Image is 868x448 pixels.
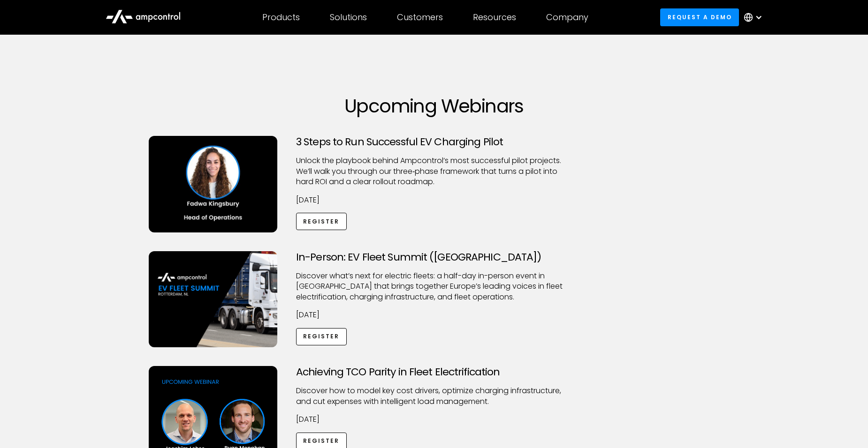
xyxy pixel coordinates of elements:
div: Solutions [330,12,367,22]
a: Register [296,213,347,230]
a: Request a demo [660,8,739,26]
div: Products [262,12,300,22]
p: [DATE] [296,195,572,205]
h3: In-Person: EV Fleet Summit ([GEOGRAPHIC_DATA]) [296,251,572,263]
h3: 3 Steps to Run Successful EV Charging Pilot [296,136,572,148]
div: Resources [473,12,516,22]
p: ​Discover what’s next for electric fleets: a half-day in-person event in [GEOGRAPHIC_DATA] that b... [296,271,572,302]
div: Company [546,12,588,22]
p: [DATE] [296,414,572,425]
p: Discover how to model key cost drivers, optimize charging infrastructure, and cut expenses with i... [296,386,572,407]
p: Unlock the playbook behind Ampcontrol’s most successful pilot projects. We’ll walk you through ou... [296,156,572,187]
div: Customers [397,12,443,22]
a: Register [296,328,347,345]
h1: Upcoming Webinars [149,95,719,117]
p: [DATE] [296,310,572,320]
h3: Achieving TCO Parity in Fleet Electrification [296,366,572,378]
